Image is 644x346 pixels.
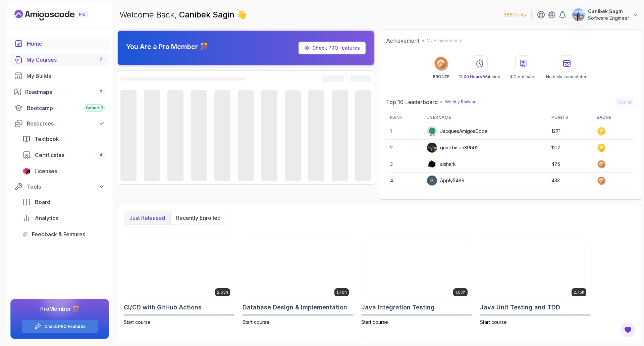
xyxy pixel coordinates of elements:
h2: CI/CD with GitHub Actions [124,303,202,312]
p: Recently enrolled [176,214,221,222]
p: No builds completed [546,74,588,80]
a: Check PRO Features [44,324,86,329]
a: Check PRO Features [312,45,360,51]
p: Software Engineer [588,15,629,21]
span: Board [35,198,50,206]
p: 1.67h [455,290,466,295]
p: My Achievements [427,38,462,43]
span: Cohort 3 [86,105,103,111]
a: Java Integration Testing card1.67hJava Integration TestingStart course [361,238,472,326]
button: Check PRO Features [21,319,98,333]
th: Points [547,112,593,123]
img: user profile image [572,8,585,21]
td: 1 [386,123,423,140]
div: Apply5489 [427,175,465,186]
span: Canibek Sagin [179,10,236,19]
a: Landing page [14,10,103,20]
span: Start course [243,319,269,325]
td: 433 [547,172,593,189]
p: Weekly Ranking [445,99,477,105]
div: My Builds [26,72,105,80]
img: user profile image [427,159,437,169]
p: 2.63h [217,290,228,295]
span: Feedback & Features [32,230,85,238]
img: user profile image [427,176,437,186]
button: Open Feedback Button [620,322,636,338]
h2: Achievement [386,37,419,45]
h2: Top 10 Leaderboard [386,98,438,106]
button: Recently enrolled [170,211,226,225]
img: user profile image [427,143,437,153]
div: quickbison39b02 [427,142,479,153]
p: BRONZE [433,74,449,80]
span: Certificates [35,151,64,159]
h2: Database Design & Implementation [243,303,347,312]
button: Resources [10,117,109,130]
div: Roadmaps [25,88,105,96]
td: 475 [547,156,593,172]
td: 2 [386,140,423,156]
a: licenses [18,164,109,178]
p: 2.75h [574,290,584,295]
img: default monster avatar [427,126,437,136]
td: 1217 [547,140,593,156]
p: Watched [459,74,500,80]
span: Start course [124,319,151,325]
img: user profile image [427,192,437,202]
span: Start course [480,319,507,325]
img: Java Unit Testing and TDD card [480,239,590,300]
td: 3 [386,156,423,172]
div: JacquesAmigosCode [427,126,488,137]
a: board [18,195,109,209]
button: Just released [124,211,170,225]
button: Tools [10,181,109,193]
h2: Java Unit Testing and TDD [480,303,560,312]
p: 386 Points [504,11,526,18]
div: alshark [427,159,456,169]
p: Canibek Sagin [588,8,629,15]
span: Start course [361,319,388,325]
div: My Courses [26,56,105,64]
span: Analytics [35,214,58,222]
div: IssaKass [427,192,459,202]
span: 11.00 Hours [459,74,482,79]
a: textbook [18,132,109,146]
p: 1.70h [336,290,347,295]
button: user profile imageCanibek SaginSoftware Engineer [572,8,639,21]
a: feedback [18,228,109,241]
a: builds [10,69,109,83]
span: Licenses [35,167,57,175]
div: Tools [27,183,105,191]
span: 👋 [236,9,247,20]
a: Check PRO Features [299,42,366,54]
a: analytics [18,211,109,225]
img: Database Design & Implementation card [243,239,353,300]
td: 397 [547,189,593,205]
p: Just released [129,214,165,222]
div: Home [27,40,105,48]
a: Java Unit Testing and TDD card2.75hJava Unit Testing and TDDStart course [480,238,591,326]
a: bootcamp [10,101,109,115]
span: 4 [100,152,102,158]
a: courses [10,53,109,66]
th: Rank [386,112,423,123]
span: Textbook [35,135,59,143]
p: Certificates [510,74,537,80]
p: Welcome Back, [119,9,247,20]
td: 1271 [547,123,593,140]
h2: Java Integration Testing [361,303,435,312]
img: jetbrains icon [22,168,31,175]
td: 5 [386,189,423,205]
div: Resources [27,119,105,128]
td: 4 [386,172,423,189]
a: roadmaps [10,85,109,99]
a: home [10,37,109,50]
span: 7 [100,57,102,62]
a: certificates [18,148,109,162]
a: Database Design & Implementation card1.70hDatabase Design & ImplementationStart course [243,238,353,326]
img: Java Integration Testing card [362,239,472,300]
th: Badge [593,112,634,123]
a: CI/CD with GitHub Actions card2.63hCI/CD with GitHub ActionsStart course [124,238,234,326]
th: Username [423,112,547,123]
span: 4 [510,74,513,79]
